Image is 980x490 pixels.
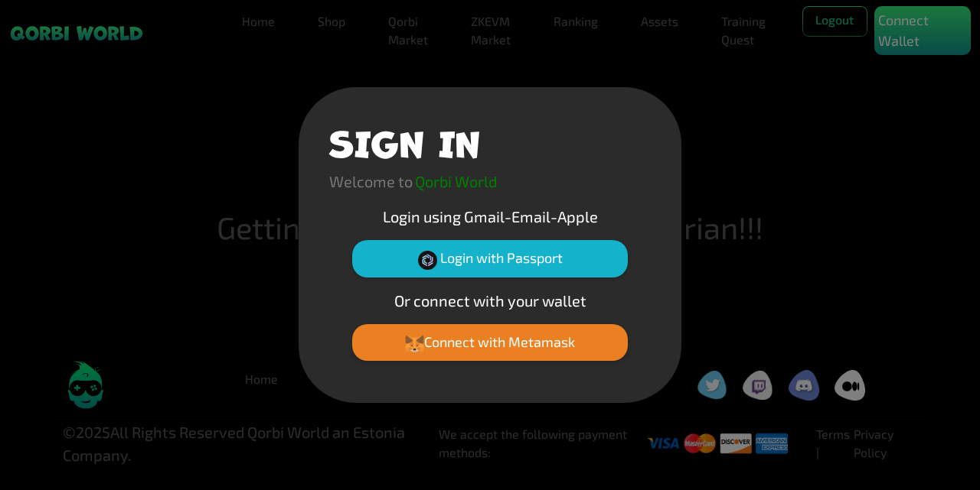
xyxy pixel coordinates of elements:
p: Welcome to [329,170,413,193]
p: Login using Gmail-Email-Apple [329,205,651,228]
p: Or connect with your wallet [329,289,651,312]
button: Login with Passport [352,240,628,277]
button: Connect with Metamask [352,324,628,361]
p: Qorbi World [415,170,497,193]
h1: SIGN IN [329,118,480,164]
img: Passport Logo [418,251,437,270]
